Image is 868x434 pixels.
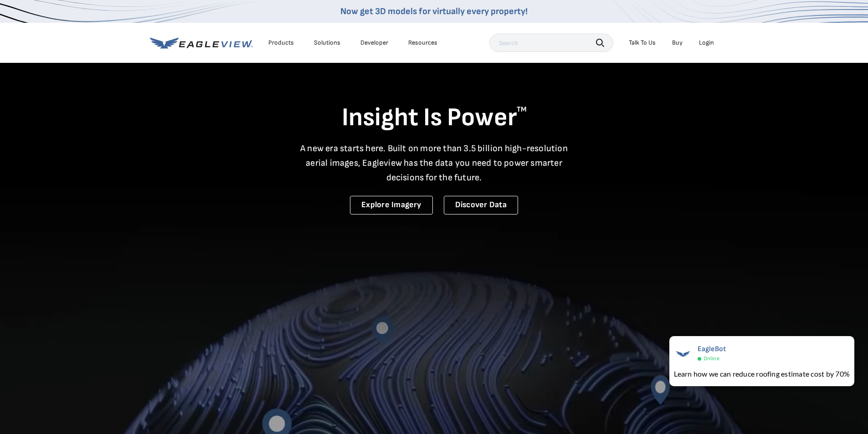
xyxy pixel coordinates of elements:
[517,105,527,114] sup: TM
[674,368,850,379] div: Learn how we can reduce roofing estimate cost by 70%
[268,39,294,47] div: Products
[704,355,719,362] span: Online
[150,102,719,134] h1: Insight Is Power
[444,196,518,214] a: Discover Data
[672,39,683,47] a: Buy
[674,345,692,363] img: EagleBot
[350,196,433,214] a: Explore Imagery
[340,6,528,17] a: Now get 3D models for virtually every property!
[408,39,437,47] div: Resources
[360,39,388,47] a: Developer
[699,39,714,47] div: Login
[314,39,340,47] div: Solutions
[295,141,574,185] p: A new era starts here. Built on more than 3.5 billion high-resolution aerial images, Eagleview ha...
[489,34,613,52] input: Search
[698,345,726,353] span: EagleBot
[629,39,656,47] div: Talk To Us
